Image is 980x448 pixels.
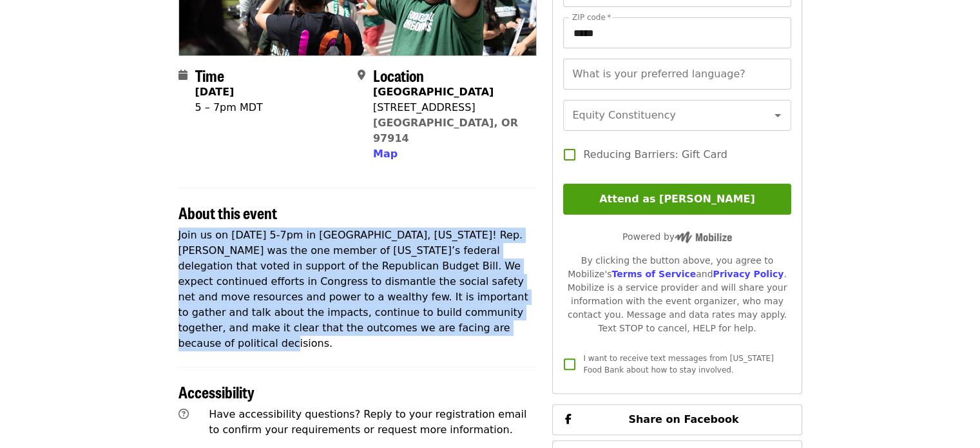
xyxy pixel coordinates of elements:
div: [STREET_ADDRESS] [373,100,526,115]
button: Open [769,106,787,124]
i: calendar icon [178,69,187,81]
strong: [GEOGRAPHIC_DATA] [373,86,494,98]
a: [GEOGRAPHIC_DATA], OR 97914 [373,117,518,144]
span: Reducing Barriers: Gift Card [583,147,727,162]
i: question-circle icon [178,408,189,420]
span: Time [195,64,224,86]
button: Share on Facebook [552,404,802,435]
a: Terms of Service [611,269,696,279]
button: Map [373,146,398,162]
span: Location [373,64,424,86]
span: Have accessibility questions? Reply to your registration email to confirm your requirements or re... [209,408,526,436]
span: Powered by [622,231,732,242]
a: Privacy Policy [713,269,783,279]
span: Share on Facebook [628,413,738,425]
span: Map [373,148,398,160]
span: I want to receive text messages from [US_STATE] Food Bank about how to stay involved. [583,354,773,375]
span: Accessibility [178,380,255,403]
div: By clicking the button above, you agree to Mobilize's and . Mobilize is a service provider and wi... [563,254,791,335]
span: About this event [178,201,277,224]
button: Attend as [PERSON_NAME] [563,184,791,215]
input: ZIP code [563,17,791,48]
div: 5 – 7pm MDT [195,100,263,115]
img: Powered by Mobilize [675,231,732,243]
p: Join us on [DATE] 5-7pm in [GEOGRAPHIC_DATA], [US_STATE]! Rep. [PERSON_NAME] was the one member o... [178,228,537,351]
label: ZIP code [572,14,611,21]
i: map-marker-alt icon [358,69,365,81]
strong: [DATE] [195,86,235,98]
input: What is your preferred language? [563,59,791,90]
